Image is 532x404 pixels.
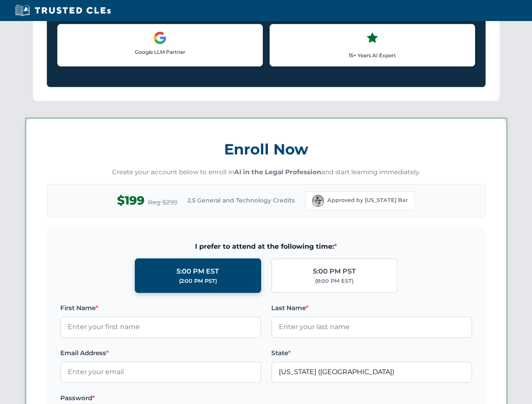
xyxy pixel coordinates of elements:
label: Email Address [60,348,261,358]
div: (8:00 PM EST) [315,277,353,285]
input: Florida (FL) [271,361,472,383]
strong: AI in the Legal Profession [234,168,321,176]
span: $199 [117,191,144,210]
img: Florida Bar [312,195,324,207]
span: Reg $299 [148,197,177,207]
input: Enter your first name [60,316,261,338]
span: 2.5 General and Technology Credits [187,196,295,205]
input: Enter your last name [271,316,472,338]
label: State [271,348,472,358]
p: Create your account below to enroll in and start learning immediately. [47,167,486,177]
label: First Name [60,303,261,313]
label: Password [60,393,261,403]
input: Enter your email [60,361,261,383]
h3: Enroll Now [47,136,486,162]
div: (2:00 PM PST) [179,277,217,285]
p: Google LLM Partner [64,48,256,56]
span: I prefer to attend at the following time: [60,241,472,252]
img: Google [153,31,167,45]
p: 15+ Years AI Expert [277,51,468,59]
div: 5:00 PM EST [176,266,219,277]
span: Approved by [US_STATE] Bar [327,196,408,205]
label: Last Name [271,303,472,313]
div: 5:00 PM PST [313,266,356,277]
img: Trusted CLEs [13,4,113,17]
